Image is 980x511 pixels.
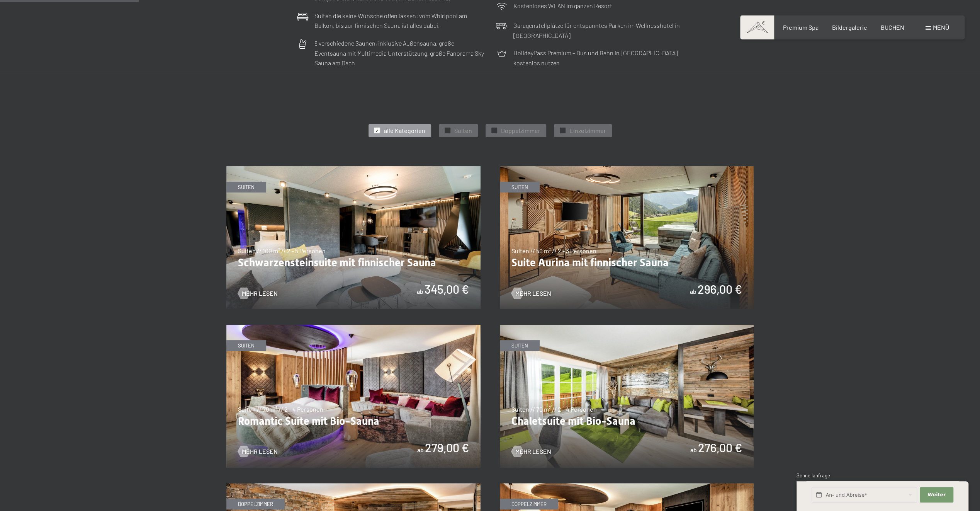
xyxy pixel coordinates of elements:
[513,48,683,68] p: HolidayPass Premium – Bus und Bahn in [GEOGRAPHIC_DATA] kostenlos nutzen
[920,487,953,503] button: Weiter
[226,484,481,488] a: Nature Suite mit Sauna
[881,24,904,31] a: BUCHEN
[797,472,830,479] span: Schnellanfrage
[238,289,278,298] a: Mehr Lesen
[375,128,379,133] span: ✓
[226,325,481,468] img: Romantic Suite mit Bio-Sauna
[500,167,754,171] a: Suite Aurina mit finnischer Sauna
[513,20,683,40] p: Garagenstellplätze für entspanntes Parken im Wellnesshotel in [GEOGRAPHIC_DATA]
[783,24,818,31] a: Premium Spa
[561,128,564,133] span: ✓
[500,325,754,330] a: Chaletsuite mit Bio-Sauna
[500,325,754,468] img: Chaletsuite mit Bio-Sauna
[226,167,481,171] a: Schwarzensteinsuite mit finnischer Sauna
[454,126,472,135] span: Suiten
[501,126,540,135] span: Doppelzimmer
[832,24,867,31] a: Bildergalerie
[314,11,484,31] p: Suiten die keine Wünsche offen lassen: vom Whirlpool am Balkon, bis zur finnischen Sauna ist alle...
[500,166,754,309] img: Suite Aurina mit finnischer Sauna
[238,447,278,456] a: Mehr Lesen
[515,447,551,456] span: Mehr Lesen
[927,491,946,498] span: Weiter
[446,128,449,133] span: ✓
[511,289,551,298] a: Mehr Lesen
[226,325,481,330] a: Romantic Suite mit Bio-Sauna
[513,1,612,11] p: Kostenloses WLAN im ganzen Resort
[242,289,278,298] span: Mehr Lesen
[384,126,425,135] span: alle Kategorien
[515,289,551,298] span: Mehr Lesen
[314,38,484,68] p: 8 verschiedene Saunen, inklusive Außensauna, große Eventsauna mit Multimedia Unterstützung, große...
[226,166,481,309] img: Schwarzensteinsuite mit finnischer Sauna
[511,447,551,456] a: Mehr Lesen
[569,126,606,135] span: Einzelzimmer
[500,484,754,488] a: Suite Deluxe mit Sauna
[933,24,949,31] span: Menü
[242,447,278,456] span: Mehr Lesen
[493,128,496,133] span: ✓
